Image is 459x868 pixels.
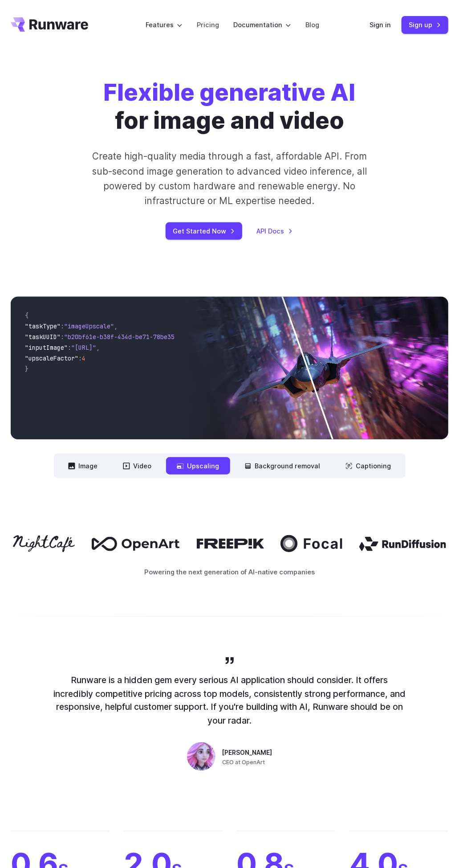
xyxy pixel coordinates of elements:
span: "upscaleFactor" [25,354,78,362]
h1: for image and video [103,78,355,135]
span: "[URL]" [71,344,96,352]
span: "taskUUID" [25,333,61,341]
a: Get Started Now [166,222,242,240]
strong: Flexible generative AI [103,78,355,106]
p: Create high-quality media through a fast, affordable API. From sub-second image generation to adv... [89,149,370,208]
span: "inputImage" [25,344,68,352]
p: Powering the next generation of AI-native companies [11,567,448,577]
a: Pricing [197,20,219,30]
span: "imageUpscale" [64,322,114,330]
button: Image [57,457,109,475]
a: API Docs [256,226,293,236]
span: : [68,344,71,352]
label: Features [146,20,183,30]
span: 4 [82,354,85,362]
span: : [61,322,64,330]
span: } [25,365,28,373]
span: { [25,311,28,319]
span: CEO at OpenArt [223,758,265,767]
span: "taskType" [25,322,61,330]
a: Sign up [402,16,448,33]
a: Go to / [11,17,88,32]
p: Runware is a hidden gem every serious AI application should consider. It offers incredibly compet... [52,673,408,728]
img: Person [187,742,215,771]
button: Captioning [335,457,402,475]
a: Sign in [370,20,391,30]
a: Blog [305,20,319,30]
span: , [114,322,118,330]
span: : [78,354,82,362]
span: : [61,333,64,341]
button: Background removal [234,457,331,475]
label: Documentation [233,20,291,30]
span: , [96,344,100,352]
img: Futuristic stealth jet streaking through a neon-lit cityscape with glowing purple exhaust [182,297,448,439]
button: Upscaling [166,457,230,475]
span: [PERSON_NAME] [223,749,272,758]
button: Video [112,457,162,475]
span: "b20bf61e-b38f-434d-be71-78be355d5795" [64,333,199,341]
